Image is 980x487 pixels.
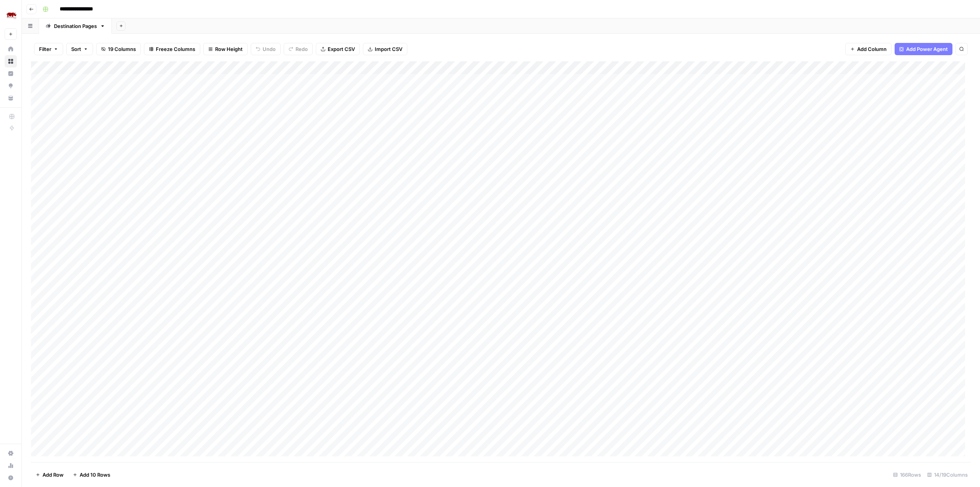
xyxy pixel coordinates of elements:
[80,471,110,479] span: Add 10 Rows
[54,22,97,30] div: Destination Pages
[375,45,402,53] span: Import CSV
[857,45,887,53] span: Add Column
[144,43,200,55] button: Freeze Columns
[39,45,51,53] span: Filter
[263,45,276,53] span: Undo
[68,469,115,481] button: Add 10 Rows
[924,469,971,481] div: 14/19 Columns
[5,80,17,92] a: Opportunities
[316,43,360,55] button: Export CSV
[66,43,93,55] button: Sort
[5,6,17,25] button: Workspace: Rhino Africa
[284,43,313,55] button: Redo
[203,43,248,55] button: Row Height
[5,459,17,472] a: Usage
[895,43,952,55] button: Add Power Agent
[328,45,355,53] span: Export CSV
[363,43,407,55] button: Import CSV
[215,45,243,53] span: Row Height
[890,469,924,481] div: 166 Rows
[42,471,64,479] span: Add Row
[156,45,195,53] span: Freeze Columns
[5,9,18,23] img: Rhino Africa Logo
[5,447,17,459] a: Settings
[296,45,308,53] span: Redo
[5,43,17,55] a: Home
[251,43,281,55] button: Undo
[906,45,948,53] span: Add Power Agent
[31,469,68,481] button: Add Row
[845,43,892,55] button: Add Column
[108,45,136,53] span: 19 Columns
[39,18,112,34] a: Destination Pages
[34,43,63,55] button: Filter
[96,43,141,55] button: 19 Columns
[5,55,17,67] a: Browse
[5,67,17,80] a: Insights
[71,45,81,53] span: Sort
[5,92,17,104] a: Your Data
[5,472,17,484] button: Help + Support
